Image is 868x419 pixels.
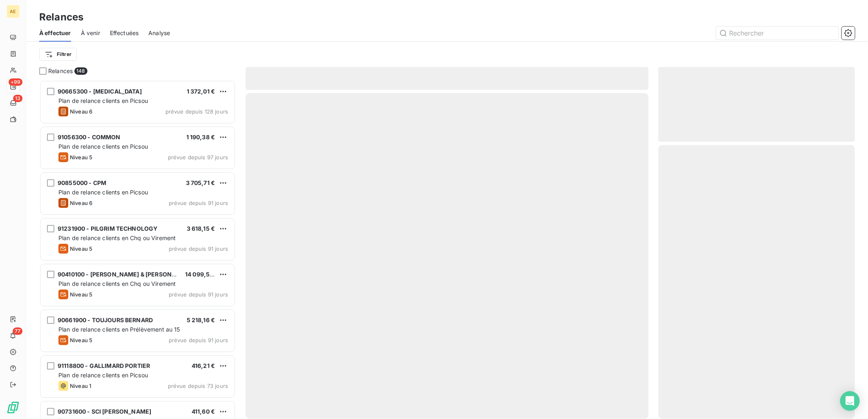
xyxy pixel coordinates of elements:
[58,362,150,369] span: 91118800 - GALLIMARD PORTIER
[185,271,219,278] span: 14 099,50 €
[168,154,228,160] span: prévue depuis 97 jours
[58,316,153,323] span: 90661900 - TOUJOURS BERNARD
[70,108,92,115] span: Niveau 6
[13,95,22,102] span: 13
[169,337,228,343] span: prévue depuis 91 jours
[192,408,215,415] span: 411,60 €
[7,5,20,18] div: AE
[716,27,839,40] input: Rechercher
[58,97,148,104] span: Plan de relance clients en Picsou
[81,29,100,37] span: À venir
[39,10,83,25] h3: Relances
[58,326,180,333] span: Plan de relance clients en Prélèvement au 15
[187,88,215,95] span: 1 372,01 €
[186,179,215,186] span: 3 705,71 €
[70,337,92,343] span: Niveau 5
[169,200,228,206] span: prévue depuis 91 jours
[7,401,20,414] img: Logo LeanPay
[9,78,22,86] span: +99
[187,225,215,232] span: 3 618,15 €
[192,362,215,369] span: 416,21 €
[74,67,87,75] span: 148
[70,200,92,206] span: Niveau 6
[70,383,91,389] span: Niveau 1
[58,189,148,196] span: Plan de relance clients en Picsou
[70,245,92,252] span: Niveau 5
[70,154,92,160] span: Niveau 5
[39,29,71,37] span: À effectuer
[39,48,77,61] button: Filtrer
[58,143,148,150] span: Plan de relance clients en Picsou
[58,372,148,379] span: Plan de relance clients en Picsou
[70,291,92,298] span: Niveau 5
[58,225,157,232] span: 91231900 - PILGRIM TECHNOLOGY
[148,29,170,37] span: Analyse
[168,383,228,389] span: prévue depuis 73 jours
[48,67,73,75] span: Relances
[187,316,215,323] span: 5 218,16 €
[840,391,860,411] div: Open Intercom Messenger
[58,88,142,95] span: 90665300 - [MEDICAL_DATA]
[58,179,106,186] span: 90855000 - CPM
[186,134,215,140] span: 1 190,38 €
[169,245,228,252] span: prévue depuis 91 jours
[58,234,176,241] span: Plan de relance clients en Chq ou Virement
[58,408,151,415] span: 90731600 - SCI [PERSON_NAME]
[58,271,195,278] span: 90410100 - [PERSON_NAME] & [PERSON_NAME]
[58,134,121,140] span: 91056300 - COMMON
[169,291,228,298] span: prévue depuis 91 jours
[110,29,139,37] span: Effectuées
[58,280,176,287] span: Plan de relance clients en Chq ou Virement
[166,108,228,115] span: prévue depuis 128 jours
[13,328,22,335] span: 77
